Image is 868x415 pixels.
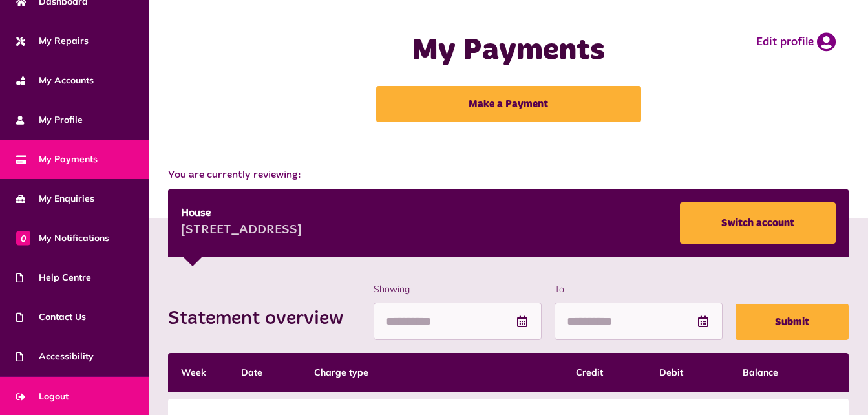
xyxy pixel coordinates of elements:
div: House [181,206,302,221]
a: Edit profile [756,32,836,52]
label: Showing [374,282,542,296]
span: Help Centre [16,271,91,284]
th: Week [168,353,228,392]
span: My Repairs [16,34,89,48]
span: Accessibility [16,350,94,363]
span: My Notifications [16,231,109,245]
h2: Statement overview [168,307,356,330]
span: Logout [16,390,69,403]
a: Switch account [680,202,836,244]
span: My Enquiries [16,192,94,206]
button: Submit [736,304,849,340]
th: Date [228,353,302,392]
span: My Accounts [16,74,94,87]
div: [STREET_ADDRESS] [181,221,302,240]
th: Debit [646,353,730,392]
span: My Payments [16,153,98,166]
th: Charge type [301,353,563,392]
span: 0 [16,231,30,245]
h1: My Payments [341,32,675,70]
span: My Profile [16,113,83,127]
a: Make a Payment [376,86,641,122]
th: Balance [730,353,849,392]
label: To [555,282,723,296]
span: Contact Us [16,310,86,324]
span: You are currently reviewing: [168,167,849,183]
th: Credit [563,353,646,392]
